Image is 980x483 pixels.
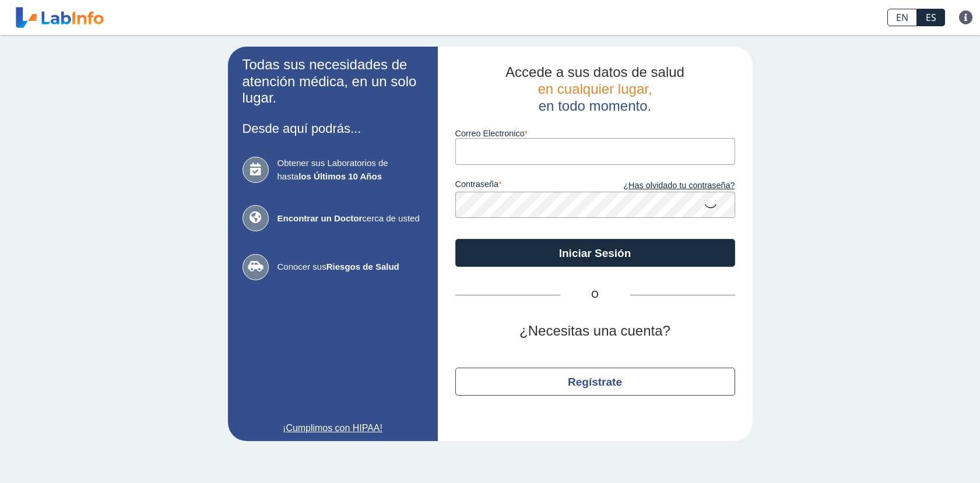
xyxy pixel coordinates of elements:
label: Correo Electronico [455,129,735,138]
span: Obtener sus Laboratorios de hasta [278,157,423,183]
h3: Desde aquí podrás... [243,121,423,136]
button: Iniciar Sesión [455,239,735,267]
iframe: Help widget launcher [876,438,967,470]
h2: Todas sus necesidades de atención médica, en un solo lugar. [243,57,423,107]
span: cerca de usted [278,212,423,225]
span: Accede a sus datos de salud [505,64,684,80]
b: Encontrar un Doctor [278,213,363,223]
a: ¡Cumplimos con HIPAA! [243,421,423,435]
b: Riesgos de Salud [326,262,399,272]
a: ¿Has olvidado tu contraseña? [595,179,735,192]
button: Regístrate [455,368,735,396]
h2: ¿Necesitas una cuenta? [455,323,735,340]
span: en todo momento. [539,98,651,114]
span: Conocer sus [278,260,423,274]
a: ES [917,9,945,26]
span: en cualquier lugar, [538,81,652,97]
span: O [560,288,630,302]
b: los Últimos 10 Años [298,171,382,181]
label: contraseña [455,179,595,192]
a: EN [887,9,917,26]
